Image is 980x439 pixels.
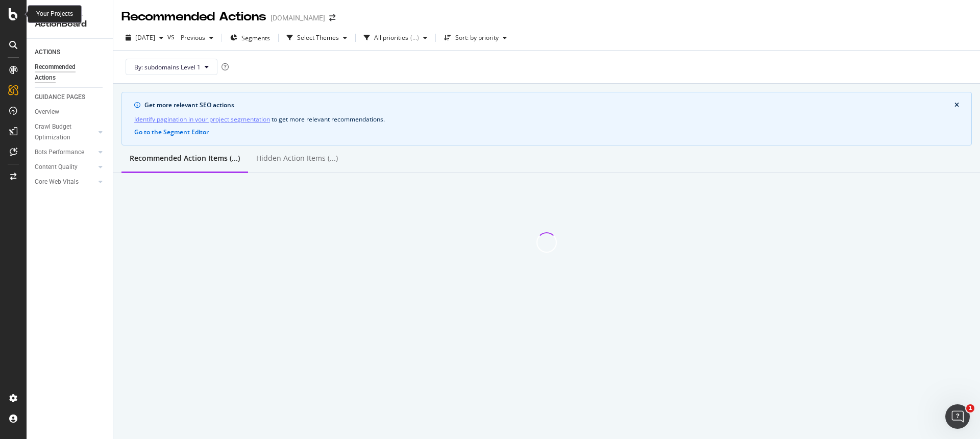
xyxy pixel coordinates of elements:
div: arrow-right-arrow-left [329,14,335,21]
a: Bots Performance [35,147,95,158]
button: Select Themes [283,30,351,46]
button: Segments [226,30,274,46]
span: vs [167,32,177,42]
button: All priorities(...) [360,30,431,46]
div: ACTIONS [35,47,60,58]
div: GUIDANCE PAGES [35,92,85,103]
div: Bots Performance [35,147,84,158]
span: Segments [241,34,270,42]
div: info banner [121,92,972,145]
a: Identify pagination in your project segmentation [134,114,270,125]
button: Previous [177,30,217,46]
div: Select Themes [297,35,339,41]
div: ActionBoard [35,18,105,30]
div: to get more relevant recommendations . [134,114,959,125]
div: Overview [35,107,59,117]
div: Recommended Action Items (...) [130,153,240,163]
div: All priorities [374,35,408,41]
button: [DATE] [121,30,167,46]
div: Get more relevant SEO actions [144,101,954,110]
button: Go to the Segment Editor [134,129,209,136]
button: Sort: by priority [440,30,511,46]
div: Your Projects [36,10,73,18]
span: 1 [966,404,974,412]
a: Crawl Budget Optimization [35,121,95,143]
iframe: Intercom live chat [945,404,970,429]
div: Core Web Vitals [35,177,79,187]
a: Recommended Actions [35,62,106,83]
div: Recommended Actions [35,62,96,83]
a: ACTIONS [35,47,106,58]
div: Recommended Actions [121,8,266,26]
div: Content Quality [35,162,78,173]
span: By: subdomains Level 1 [134,63,201,71]
div: Hidden Action Items (...) [256,153,338,163]
div: [DOMAIN_NAME] [271,13,325,23]
a: GUIDANCE PAGES [35,92,106,103]
div: ( ... ) [410,35,419,41]
span: Previous [177,33,205,42]
div: Sort: by priority [455,35,499,41]
div: Crawl Budget Optimization [35,121,88,143]
button: By: subdomains Level 1 [126,59,217,75]
a: Content Quality [35,162,95,173]
button: close banner [952,100,962,111]
a: Overview [35,107,106,117]
a: Core Web Vitals [35,177,95,187]
span: 2025 Oct. 2nd [135,33,155,42]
